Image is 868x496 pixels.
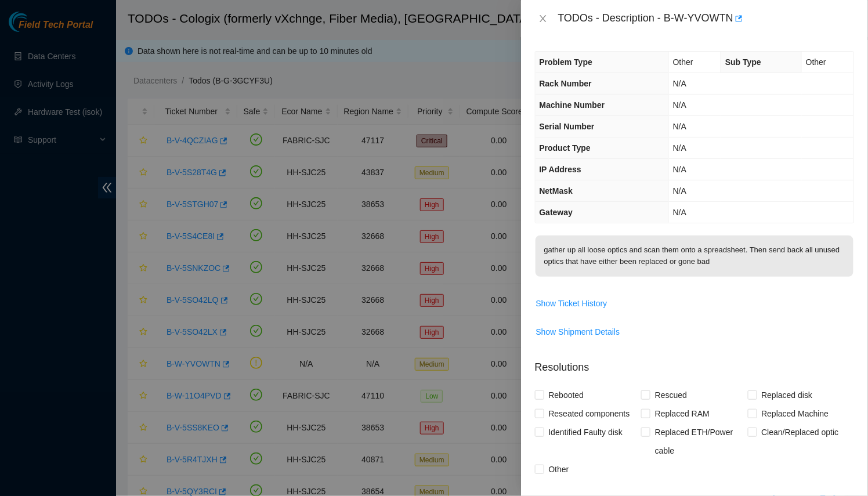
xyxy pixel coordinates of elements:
[540,186,573,195] span: NetMask
[544,386,589,404] span: Rebooted
[544,404,635,423] span: Reseated components
[544,423,628,441] span: Identified Faulty disk
[673,100,686,110] span: N/A
[673,122,686,131] span: N/A
[535,350,854,375] p: Resolutions
[536,236,853,277] p: gather up all loose optics and scan them onto a spreadsheet. Then send back all unused optics tha...
[673,186,686,195] span: N/A
[544,460,574,479] span: Other
[806,57,826,67] span: Other
[673,208,686,217] span: N/A
[650,404,714,423] span: Replaced RAM
[673,143,686,153] span: N/A
[558,9,854,28] div: TODOs - Description - B-W-YVOWTN
[673,79,686,88] span: N/A
[673,57,693,67] span: Other
[650,386,692,404] span: Rescued
[540,165,581,174] span: IP Address
[536,325,620,338] span: Show Shipment Details
[540,57,593,67] span: Problem Type
[535,13,551,24] button: Close
[757,386,818,404] span: Replaced disk
[540,79,592,88] span: Rack Number
[757,404,834,423] span: Replaced Machine
[536,323,621,341] button: Show Shipment Details
[725,57,761,67] span: Sub Type
[538,14,548,23] span: close
[540,143,591,153] span: Product Type
[540,122,595,131] span: Serial Number
[650,423,747,460] span: Replaced ETH/Power cable
[673,165,686,174] span: N/A
[757,423,844,441] span: Clean/Replaced optic
[536,294,608,313] button: Show Ticket History
[540,100,605,110] span: Machine Number
[540,208,573,217] span: Gateway
[536,297,607,310] span: Show Ticket History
